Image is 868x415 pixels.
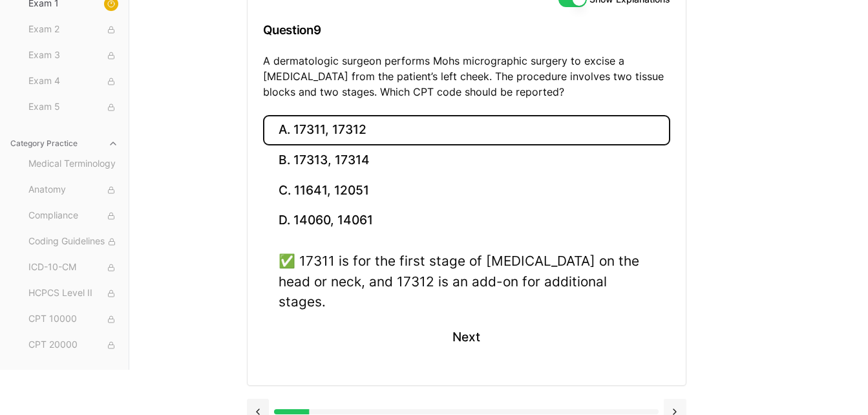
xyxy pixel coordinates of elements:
[263,206,670,236] button: D. 14060, 14061
[263,115,670,145] button: A. 17311, 17312
[263,11,670,49] h3: Question 9
[23,19,123,40] button: Exam 2
[28,48,118,63] span: Exam 3
[23,335,123,356] button: CPT 20000
[28,209,118,223] span: Compliance
[28,312,118,326] span: CPT 10000
[23,257,123,278] button: ICD-10-CM
[263,53,670,100] p: A dermatologic surgeon performs Mohs micrographic surgery to excise a [MEDICAL_DATA] from the pat...
[23,309,123,330] button: CPT 10000
[23,283,123,304] button: HCPCS Level II
[279,251,655,312] div: ✅ 17311 is for the first stage of [MEDICAL_DATA] on the head or neck, and 17312 is an add-on for ...
[23,206,123,226] button: Compliance
[28,286,118,301] span: HCPCS Level II
[23,71,123,92] button: Exam 4
[263,175,670,206] button: C. 11641, 12051
[28,100,118,114] span: Exam 5
[28,74,118,89] span: Exam 4
[5,133,123,154] button: Category Practice
[23,45,123,66] button: Exam 3
[437,319,496,354] button: Next
[263,145,670,176] button: B. 17313, 17314
[28,338,118,352] span: CPT 20000
[28,261,118,275] span: ICD-10-CM
[28,23,118,37] span: Exam 2
[28,183,118,197] span: Anatomy
[23,231,123,252] button: Coding Guidelines
[23,97,123,118] button: Exam 5
[23,180,123,200] button: Anatomy
[28,235,118,249] span: Coding Guidelines
[23,154,123,175] button: Medical Terminology
[28,157,118,171] span: Medical Terminology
